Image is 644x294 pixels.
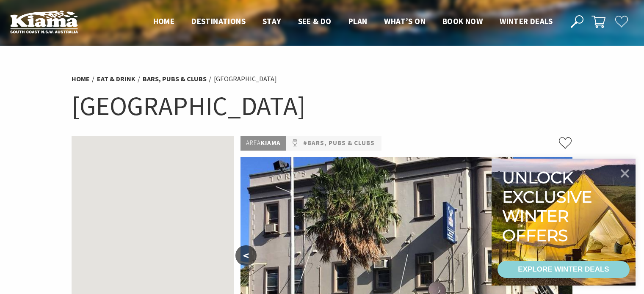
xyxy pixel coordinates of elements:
nav: Main Menu [145,15,561,29]
div: Unlock exclusive winter offers [502,168,596,245]
li: [GEOGRAPHIC_DATA] [214,74,277,85]
span: Book now [442,16,483,26]
img: Kiama Logo [10,10,78,33]
p: Kiama [240,136,286,151]
a: EXPLORE WINTER DEALS [498,261,630,278]
h1: [GEOGRAPHIC_DATA] [72,89,573,123]
a: Bars, Pubs & Clubs [143,74,207,83]
span: What’s On [384,16,426,26]
span: Destinations [191,16,246,26]
button: < [235,245,257,266]
div: EXPLORE WINTER DEALS [518,261,609,278]
span: Stay [263,16,281,26]
span: See & Do [298,16,332,26]
span: Area [246,139,261,147]
a: Home [72,74,90,83]
span: Plan [348,16,368,26]
a: Eat & Drink [97,74,135,83]
a: #Bars, Pubs & Clubs [303,138,375,148]
span: Winter Deals [500,16,553,26]
span: Home [153,16,175,26]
